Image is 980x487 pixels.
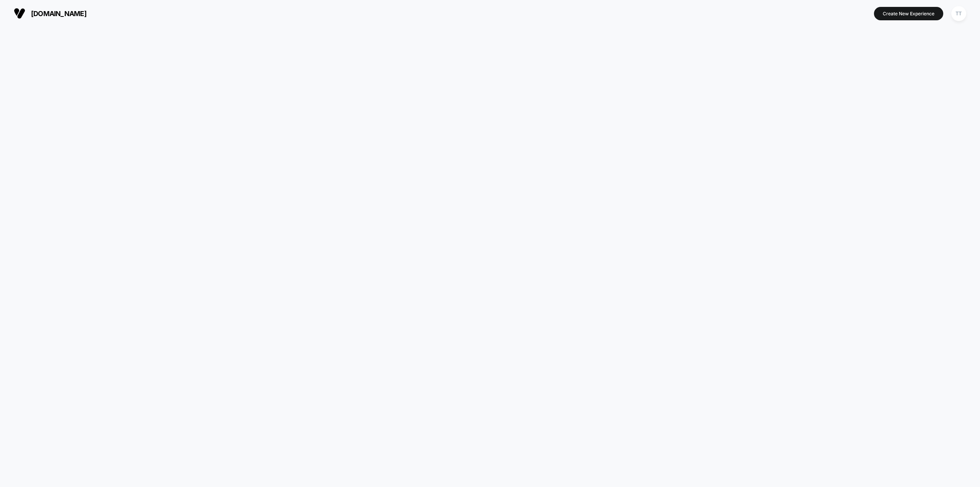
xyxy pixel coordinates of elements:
button: [DOMAIN_NAME] [11,7,89,20]
span: [DOMAIN_NAME] [31,10,87,18]
button: TT [949,6,969,21]
button: Create New Experience [874,7,943,20]
div: TT [951,6,966,21]
img: Visually logo [14,8,25,19]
